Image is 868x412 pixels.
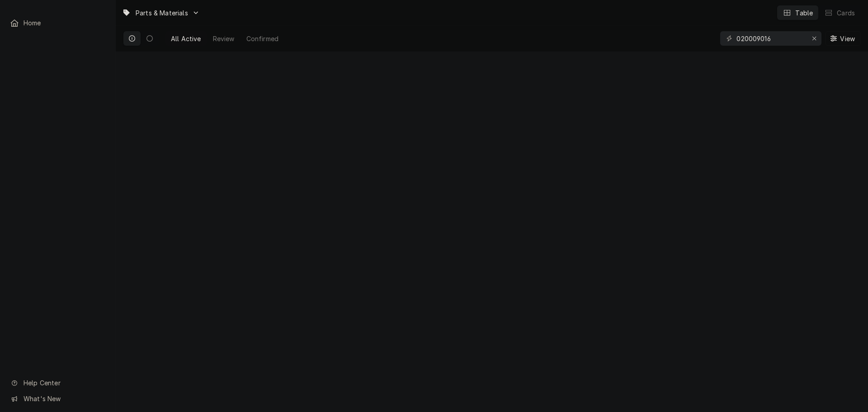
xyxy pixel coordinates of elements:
[5,391,110,406] a: Go to What's New
[136,8,188,18] span: Parts & Materials
[5,15,110,30] a: Home
[171,34,201,43] div: All Active
[24,378,104,388] span: Help Center
[5,375,110,390] a: Go to Help Center
[24,394,104,403] span: What's New
[837,8,855,18] div: Cards
[807,31,821,46] button: Erase input
[24,18,105,28] span: Home
[118,5,203,20] a: Go to Parts & Materials
[795,8,813,18] div: Table
[736,31,804,46] input: Keyword search
[825,31,861,46] button: View
[838,34,857,43] span: View
[246,34,278,43] div: Confirmed
[213,34,235,43] div: Review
